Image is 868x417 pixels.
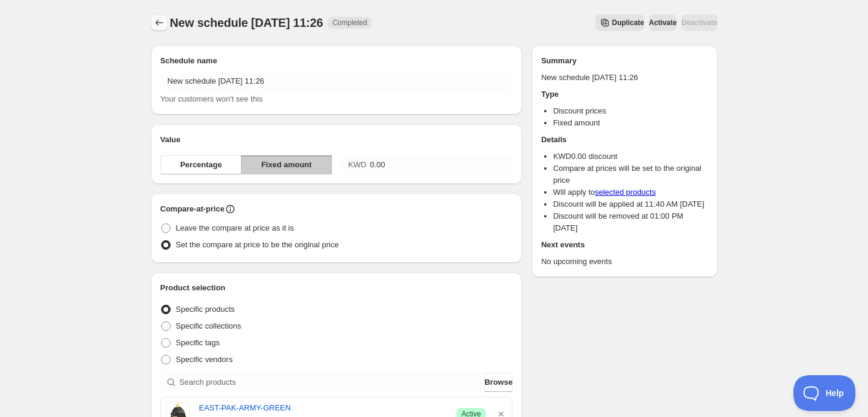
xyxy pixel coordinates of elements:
[261,159,312,171] span: Fixed amount
[649,18,677,27] span: Activate
[553,198,708,210] li: Discount will be applied at 11:40 AM [DATE]
[484,373,512,392] button: Browse
[553,105,708,117] li: Discount prices
[176,338,220,347] span: Specific tags
[612,18,644,27] span: Duplicate
[160,134,513,146] h2: Value
[176,305,235,314] span: Specific products
[793,375,856,411] iframe: Toggle Customer Support
[160,94,263,103] span: Your customers won't see this
[553,151,708,162] li: KWD 0.00 discount
[541,72,708,84] p: New schedule [DATE] 11:26
[649,14,677,31] button: Activate
[151,14,168,31] button: Schedules
[348,160,366,169] span: KWD
[180,373,483,392] input: Search products
[553,117,708,129] li: Fixed amount
[553,186,708,198] li: Will apply to
[541,88,708,100] h2: Type
[241,155,331,174] button: Fixed amount
[541,239,708,251] h2: Next events
[176,223,294,232] span: Leave the compare at price as it is
[332,18,367,27] span: Completed
[595,188,656,197] a: selected products
[160,282,513,294] h2: Product selection
[484,376,512,388] span: Browse
[176,240,339,249] span: Set the compare at price to be the original price
[541,55,708,67] h2: Summary
[176,355,233,364] span: Specific vendors
[180,159,222,171] span: Percentage
[160,155,242,174] button: Percentage
[553,162,708,186] li: Compare at prices will be set to the original price
[176,321,242,330] span: Specific collections
[170,16,323,29] span: New schedule [DATE] 11:26
[199,402,447,414] a: EAST-PAK-ARMY-GREEN
[553,210,708,234] li: Discount will be removed at 01:00 PM [DATE]
[541,256,708,268] p: No upcoming events
[595,14,644,31] button: Secondary action label
[541,134,708,146] h2: Details
[160,203,225,215] h2: Compare-at-price
[160,55,513,67] h2: Schedule name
